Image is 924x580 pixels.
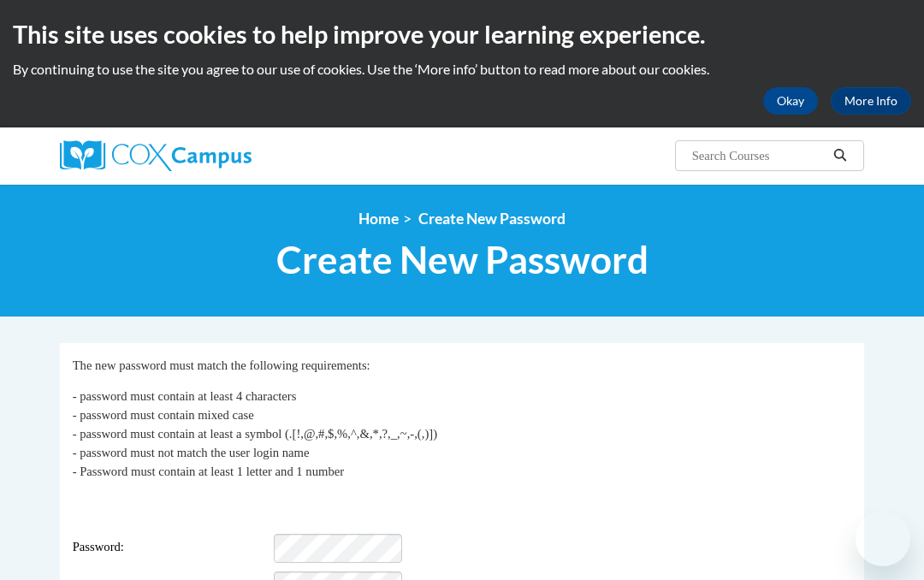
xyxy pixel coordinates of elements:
a: More Info [831,87,911,115]
h2: This site uses cookies to help improve your learning experience. [13,17,911,51]
p: By continuing to use the site you agree to our use of cookies. Use the ‘More info’ button to read... [13,60,911,79]
span: Create New Password [276,237,649,282]
a: Home [358,210,399,228]
input: Search Courses [690,145,827,166]
span: The new password must match the following requirements: [73,358,370,372]
img: Cox Campus [60,140,252,171]
span: Create New Password [418,210,566,228]
span: - password must contain at least 4 characters - password must contain mixed case - password must ... [73,389,437,478]
button: Okay [763,87,818,115]
iframe: Button to launch messaging window [856,512,910,566]
a: Cox Campus [60,140,311,171]
span: Password: [73,538,271,557]
button: Search [827,145,853,166]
